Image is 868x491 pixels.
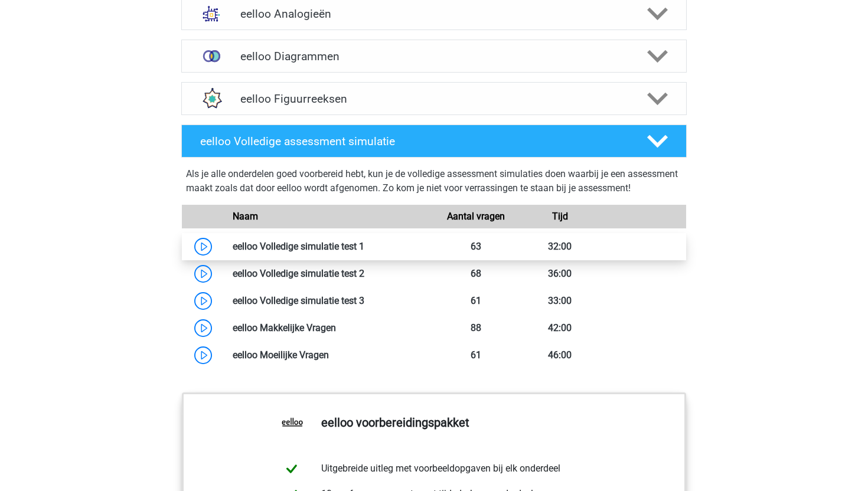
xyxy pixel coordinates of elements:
div: eelloo Volledige simulatie test 3 [224,294,434,308]
h4: eelloo Figuurreeksen [240,92,627,106]
h4: eelloo Volledige assessment simulatie [200,135,628,148]
div: eelloo Volledige simulatie test 2 [224,267,434,281]
a: venn diagrammen eelloo Diagrammen [177,40,691,73]
div: eelloo Makkelijke Vragen [224,321,434,335]
h4: eelloo Analogieën [240,7,627,21]
h4: eelloo Diagrammen [240,50,627,63]
img: figuurreeksen [196,83,227,114]
div: eelloo Moeilijke Vragen [224,348,434,362]
div: Aantal vragen [434,210,518,224]
div: eelloo Volledige simulatie test 1 [224,240,434,254]
a: eelloo Volledige assessment simulatie [177,125,691,158]
div: Als je alle onderdelen goed voorbereid hebt, kun je de volledige assessment simulaties doen waarb... [186,167,682,200]
img: venn diagrammen [196,41,227,71]
a: figuurreeksen eelloo Figuurreeksen [177,82,691,115]
div: Naam [224,210,434,224]
div: Tijd [518,210,602,224]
